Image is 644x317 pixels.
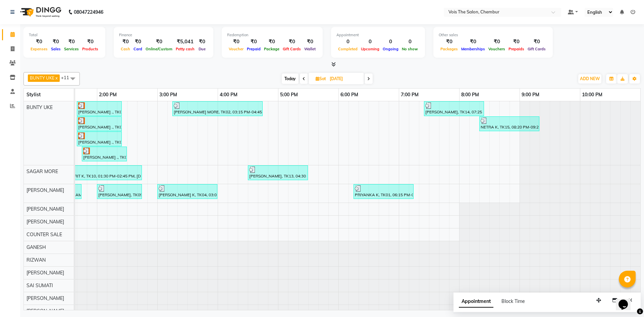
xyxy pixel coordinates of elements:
span: BUNTY UKE [30,75,55,81]
div: ₹0 [29,38,49,46]
span: Expenses [29,47,49,51]
span: COUNTER SALE [26,231,62,237]
span: Packages [439,47,460,51]
span: Services [62,47,80,51]
span: Prepaids [507,47,526,51]
span: SAGAR MORE [26,168,58,174]
a: 7:00 PM [399,90,420,100]
div: [PERSON_NAME] ., TK07, 01:40 PM-02:25 PM, [DEMOGRAPHIC_DATA] Hair - Haircut - Stylist [77,133,121,145]
span: Card [132,47,144,51]
span: Sales [49,47,62,51]
div: Total [29,32,100,38]
div: ₹0 [439,38,460,46]
div: Finance [119,32,208,38]
b: 08047224946 [74,3,103,21]
span: Memberships [460,47,487,51]
span: Wallet [303,47,317,51]
span: Voucher [227,47,245,51]
a: 4:00 PM [218,90,239,100]
div: [PERSON_NAME] ., TK08, 01:45 PM-02:30 PM, [DEMOGRAPHIC_DATA] Hair - Haircut - Stylist [83,148,126,160]
span: Gift Cards [281,47,303,51]
span: ADD NEW [580,76,600,81]
div: Other sales [439,32,547,38]
span: Cash [119,47,132,51]
span: GANESH [26,244,46,250]
span: Stylist [26,92,41,98]
div: 0 [359,38,381,46]
a: x [55,75,58,81]
div: [PERSON_NAME] K, TK04, 03:00 PM-04:00 PM, [DEMOGRAPHIC_DATA] Hair - Haircut - Top.Stylist [158,185,217,198]
div: [PERSON_NAME], TK14, 07:25 PM-08:25 PM, [DEMOGRAPHIC_DATA] Hair - Haircut - Top.Stylist [425,102,483,115]
div: ₹0 [80,38,100,46]
div: Appointment [336,32,420,38]
span: Petty cash [174,47,196,51]
span: Prepaid [245,47,262,51]
span: Vouchers [487,47,507,51]
div: Redemption [227,32,317,38]
span: Ongoing [381,47,400,51]
span: Online/Custom [144,47,174,51]
span: +11 [61,75,74,80]
span: Appointment [459,296,493,308]
span: [PERSON_NAME] [26,270,64,276]
span: Sat [314,76,328,81]
span: Gift Cards [526,47,547,51]
div: ₹0 [262,38,281,46]
span: Due [197,47,207,51]
div: 0 [336,38,359,46]
div: PRIYANKA K, TK01, 06:15 PM-07:15 PM, [DEMOGRAPHIC_DATA] Hair - Haircut - Top.Stylist [354,185,413,198]
div: ₹0 [303,38,317,46]
span: Package [262,47,281,51]
a: 6:00 PM [339,90,360,100]
a: 9:00 PM [520,90,541,100]
span: BUNTY UKE [26,104,53,110]
div: ₹0 [487,38,507,46]
div: [PERSON_NAME], TK09, 02:00 PM-02:45 PM, [DEMOGRAPHIC_DATA] Hair - Haircut - Sr.Stylist [98,185,141,198]
div: ₹5,041 [174,38,196,46]
span: Completed [336,47,359,51]
a: 3:00 PM [158,90,179,100]
span: RIZWAN [26,257,46,263]
a: 5:00 PM [278,90,300,100]
div: [PERSON_NAME] MORE, TK02, 03:15 PM-04:45 PM, [DEMOGRAPHIC_DATA] Hair - Roots Touch Up [173,102,262,115]
span: [PERSON_NAME] [26,219,64,225]
div: 0 [381,38,400,46]
a: 10:00 PM [580,90,604,100]
span: [PERSON_NAME] [26,295,64,301]
div: [PERSON_NAME], TK13, 04:30 PM-05:30 PM, [DEMOGRAPHIC_DATA] Hair - Haircut - Stylist [249,166,307,179]
div: [PERSON_NAME] ., TK05, 01:40 PM-02:25 PM, [DEMOGRAPHIC_DATA] Hair - Haircut - Stylist [77,102,121,115]
div: [PERSON_NAME] ., TK06, 01:40 PM-02:25 PM, [DEMOGRAPHIC_DATA] Hair - Haircut - Stylist [77,117,121,130]
img: logo [17,3,63,21]
span: Products [80,47,100,51]
button: ADD NEW [578,74,601,84]
div: ₹0 [144,38,174,46]
span: SAI SUMATI [26,282,53,288]
span: [PERSON_NAME] [26,308,64,314]
div: ₹0 [460,38,487,46]
div: ₹0 [526,38,547,46]
div: ₹0 [119,38,132,46]
input: 2025-05-31 [328,74,361,84]
div: AMRIT K, TK10, 01:30 PM-02:45 PM, [DEMOGRAPHIC_DATA] Hair - Haircut - Stylist,[DEMOGRAPHIC_DATA] ... [67,166,141,179]
div: NETRA K, TK15, 08:20 PM-09:20 PM, [DEMOGRAPHIC_DATA] Hair - Haircut - Top.Stylist [480,117,539,130]
span: No show [400,47,420,51]
span: Today [282,73,299,84]
div: ₹0 [245,38,262,46]
span: [PERSON_NAME] [26,187,64,193]
div: ₹0 [507,38,526,46]
span: Block Time [501,298,525,304]
div: ₹0 [196,38,208,46]
div: ₹0 [49,38,62,46]
div: ₹0 [227,38,245,46]
a: 8:00 PM [460,90,481,100]
span: [PERSON_NAME] [26,206,64,212]
span: Upcoming [359,47,381,51]
div: ₹0 [132,38,144,46]
a: 2:00 PM [97,90,118,100]
div: 0 [400,38,420,46]
iframe: chat widget [616,290,637,310]
div: ₹0 [62,38,80,46]
div: ₹0 [281,38,303,46]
